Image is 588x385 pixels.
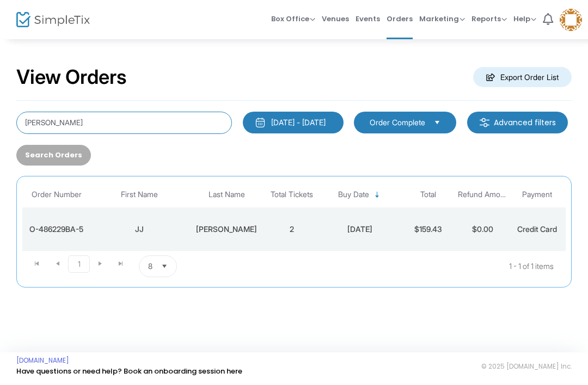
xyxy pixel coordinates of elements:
span: Credit Card [517,224,557,234]
img: filter [479,117,490,128]
span: Marketing [419,14,465,24]
m-button: Export Order List [473,67,572,87]
span: Venues [322,5,349,33]
button: Select [430,117,445,129]
h2: View Orders [16,65,127,89]
button: Select [157,256,172,277]
div: Harvey [191,224,262,235]
m-button: Advanced filters [467,112,568,133]
span: Order Number [32,190,82,199]
button: [DATE] - [DATE] [243,112,344,133]
div: JJ [93,224,186,235]
div: O-486229BA-5 [25,224,88,235]
span: Buy Date [338,190,369,199]
td: $0.00 [455,207,510,251]
span: 8 [148,261,152,272]
span: Sortable [373,191,382,199]
span: Box Office [271,14,315,24]
span: Last Name [209,190,245,199]
a: [DOMAIN_NAME] [16,356,69,365]
th: Total Tickets [265,182,319,207]
td: 2 [265,207,319,251]
span: Payment [522,190,552,199]
span: Order Complete [370,117,425,128]
span: Orders [387,5,413,33]
span: © 2025 [DOMAIN_NAME] Inc. [481,362,572,371]
span: First Name [121,190,158,199]
span: Help [513,14,536,24]
span: Page 1 [68,255,90,273]
a: Have questions or need help? Book an onboarding session here [16,366,242,376]
kendo-pager-info: 1 - 1 of 1 items [285,255,554,277]
div: 3/27/2025 [322,224,398,235]
td: $159.43 [401,207,455,251]
span: Reports [471,14,507,24]
div: Data table [22,182,566,251]
div: [DATE] - [DATE] [271,117,326,128]
input: Search by name, email, phone, order number, ip address, or last 4 digits of card [16,112,232,134]
th: Refund Amount [455,182,510,207]
span: Events [356,5,380,33]
img: monthly [255,117,266,128]
th: Total [401,182,455,207]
